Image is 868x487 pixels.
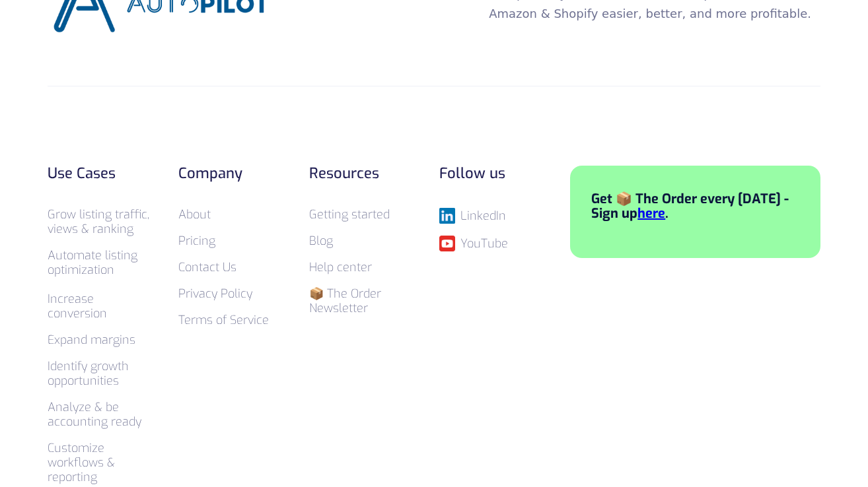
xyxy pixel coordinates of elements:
a: LinkedIn [439,208,544,224]
a: Identify growth opportunities [48,358,129,389]
div: Use Cases [48,166,152,181]
a: 📦 The Order Newsletter [309,286,381,316]
a: Expand margins [48,332,135,348]
div: Resources [309,166,414,181]
div: LinkedIn [460,209,506,222]
a: Terms of Service [178,312,269,328]
a: Privacy Policy [178,286,252,302]
a: Grow listing traffic, views & ranking [48,207,149,237]
div: Follow us [439,166,544,181]
a: YouTube [439,236,544,251]
a: Blog [309,233,333,249]
a: Increase conversion [48,291,107,321]
a: Contact Us [178,259,236,275]
a: Help center [309,259,372,275]
a: Getting started [309,207,390,222]
div: Company [178,166,283,181]
a: Customize workflows & reporting [48,440,115,485]
a: About [178,207,211,222]
a: Pricing [178,233,215,249]
a: Automate listing optimization‍‍ [48,247,137,278]
a: here [637,205,665,222]
div: Get 📦 The Order every [DATE] - Sign up . [591,192,799,221]
a: Analyze & be accounting ready [48,399,141,430]
div: YouTube [460,237,508,250]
